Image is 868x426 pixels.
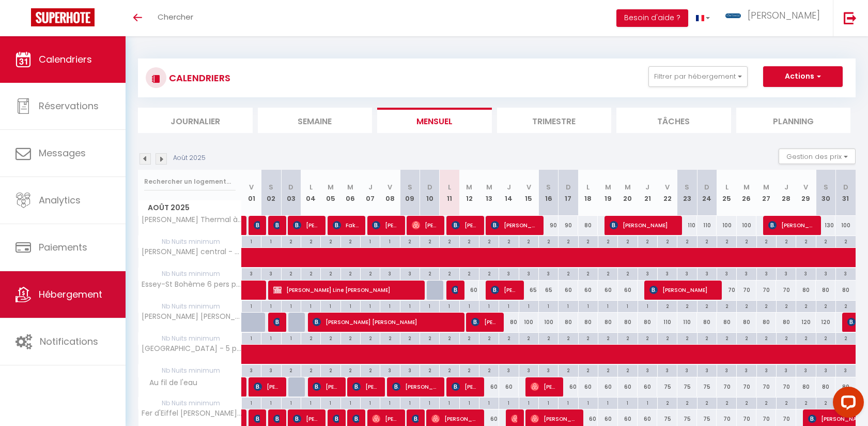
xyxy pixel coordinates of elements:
div: 3 [242,268,261,278]
span: Nb Nuits minimum [138,333,241,344]
div: 2 [638,333,657,343]
th: 06 [340,170,360,216]
span: [PERSON_NAME] [748,9,820,22]
div: 80 [618,313,638,332]
div: 1 [559,301,578,311]
span: [PERSON_NAME] [372,215,398,235]
div: 2 [380,333,399,343]
th: 16 [538,170,558,216]
abbr: J [645,182,649,192]
div: 90 [538,216,558,235]
div: 2 [420,268,439,278]
abbr: J [784,182,788,192]
div: 60 [578,281,598,300]
span: Nb Nuits minimum [138,268,241,280]
div: 2 [539,333,558,343]
div: 110 [677,313,697,332]
p: Août 2025 [173,153,206,163]
div: 65 [519,281,538,300]
div: 2 [499,333,518,343]
abbr: J [368,182,373,192]
div: 2 [757,301,776,311]
span: Nb Nuits minimum [138,365,241,376]
div: 2 [836,301,856,311]
div: 3 [658,268,677,278]
span: Calendriers [39,53,92,66]
span: [PERSON_NAME] SSOSSE [491,280,517,300]
li: Journalier [138,108,253,133]
div: 80 [598,313,617,332]
div: 3 [400,268,420,278]
th: 29 [796,170,816,216]
span: [PERSON_NAME] Line [PERSON_NAME] [273,280,417,300]
abbr: M [328,182,334,192]
div: 1 [460,301,479,311]
div: 100 [835,216,856,235]
div: 2 [836,333,856,343]
div: 1 [519,301,538,311]
div: 2 [796,333,815,343]
div: 2 [400,333,420,343]
th: 13 [479,170,499,216]
div: 2 [519,236,538,246]
div: 120 [816,313,835,332]
button: Gestion des prix [779,149,856,164]
div: 80 [578,313,598,332]
th: 15 [519,170,538,216]
th: 22 [657,170,677,216]
span: Notifications [40,335,98,348]
span: Analytics [39,194,81,207]
th: 10 [420,170,439,216]
abbr: V [526,182,531,192]
span: Hébergement [39,288,102,301]
div: 70 [717,281,736,300]
div: 2 [618,333,637,343]
div: 2 [460,333,479,343]
div: 80 [559,313,578,332]
div: 3 [242,365,261,375]
div: 3 [777,268,796,278]
th: 27 [756,170,776,216]
abbr: D [566,182,571,192]
div: 2 [698,301,717,311]
div: 2 [479,333,499,343]
abbr: M [763,182,769,192]
th: 21 [638,170,657,216]
abbr: M [625,182,631,192]
th: 04 [301,170,320,216]
abbr: L [448,182,451,192]
div: 3 [519,268,538,278]
div: 3 [698,268,717,278]
div: 1 [301,301,320,311]
div: 70 [776,281,796,300]
span: [PERSON_NAME] [392,377,438,396]
div: 110 [657,313,677,332]
div: 2 [440,333,459,343]
li: Planning [736,108,851,133]
div: 2 [717,236,736,246]
div: 80 [835,281,856,300]
div: 2 [361,268,380,278]
div: 2 [519,333,538,343]
th: 07 [360,170,380,216]
div: 80 [816,281,835,300]
span: Paiements [39,241,87,254]
div: 2 [559,333,578,343]
div: 1 [261,301,281,311]
input: Rechercher un logement... [144,172,236,191]
div: 110 [677,216,697,235]
th: 19 [598,170,617,216]
span: [PERSON_NAME] [491,215,537,235]
th: 31 [835,170,856,216]
th: 09 [400,170,420,216]
div: 2 [796,301,815,311]
li: Tâches [616,108,731,133]
abbr: M [347,182,353,192]
div: 2 [341,236,360,246]
div: 2 [777,236,796,246]
div: 100 [737,216,756,235]
abbr: D [843,182,848,192]
div: 60 [618,281,638,300]
span: Nb Nuits minimum [138,236,241,247]
div: 1 [361,236,380,246]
